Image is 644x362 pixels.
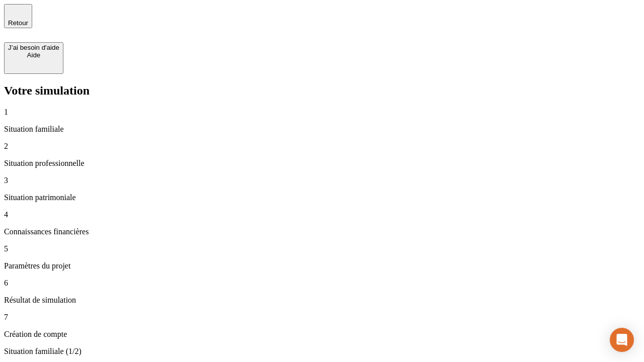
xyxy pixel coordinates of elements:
[4,142,640,151] p: 2
[8,19,28,27] span: Retour
[4,244,640,253] p: 5
[4,193,640,202] p: Situation patrimoniale
[4,125,640,134] p: Situation familiale
[4,84,640,98] h2: Votre simulation
[4,176,640,185] p: 3
[8,44,59,51] div: J’ai besoin d'aide
[4,296,640,305] p: Résultat de simulation
[4,347,640,356] p: Situation familiale (1/2)
[4,4,32,28] button: Retour
[4,159,640,168] p: Situation professionnelle
[4,330,640,339] p: Création de compte
[8,51,59,59] div: Aide
[4,227,640,236] p: Connaissances financières
[610,328,634,352] div: Open Intercom Messenger
[4,210,640,219] p: 4
[4,313,640,322] p: 7
[4,279,640,288] p: 6
[4,42,63,74] button: J’ai besoin d'aideAide
[4,261,640,270] p: Paramètres du projet
[4,108,640,117] p: 1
